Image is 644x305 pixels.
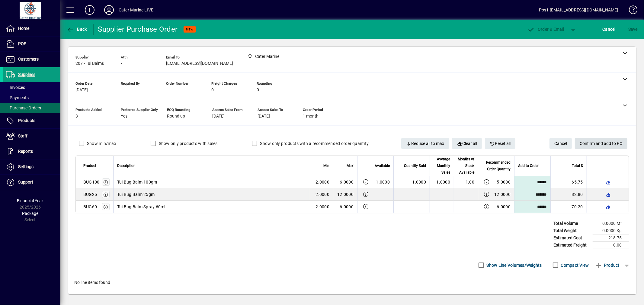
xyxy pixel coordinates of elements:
td: 82.80 [550,188,587,201]
label: Show only products with sales [158,140,218,146]
span: 207 - Tui Balms [75,61,104,66]
span: 3 [75,114,78,119]
td: Tui Bug Balm 100gm [113,176,309,188]
div: Pos1 [EMAIL_ADDRESS][DOMAIN_NAME] [539,5,618,15]
button: Cancel [601,24,617,35]
a: Payments [3,93,60,103]
span: Quantity Sold [404,162,426,169]
a: Customers [3,52,60,67]
td: 2.0000 [309,201,333,213]
span: Payments [6,95,29,100]
div: BUG60 [83,204,97,210]
td: 6.0000 [333,201,357,213]
td: 2.0000 [309,176,333,188]
span: ave [628,24,638,34]
button: Add [80,5,99,15]
span: [DATE] [258,114,270,119]
a: Purchase Orders [3,103,60,113]
button: Back [65,24,88,35]
span: Staff [18,134,27,138]
span: 1.0000 [412,180,426,184]
span: [DATE] [75,88,88,93]
td: 218.75 [593,234,629,242]
div: Supplier Purchase Order [98,24,178,34]
button: Reduce all to max [401,138,449,149]
td: 70.20 [550,201,587,213]
span: 6.0000 [497,204,511,210]
span: 0 [257,88,259,93]
span: Yes [121,114,127,119]
td: 6.0000 [333,176,357,188]
label: Show min/max [86,140,116,146]
span: POS [18,41,26,46]
span: Product [83,162,96,169]
span: Financial Year [17,198,43,203]
span: Round up [167,114,185,119]
a: Settings [3,159,60,175]
td: Estimated Cost [550,234,593,242]
button: Clear all [452,138,482,149]
span: Max [347,162,354,169]
td: 1.00 [454,176,478,188]
span: Purchase Orders [6,105,41,110]
span: Reset all [490,139,511,149]
span: [EMAIL_ADDRESS][DOMAIN_NAME] [166,61,233,66]
span: 1.0000 [376,179,390,185]
td: 2.0000 [309,188,333,201]
div: Cater Marine LIVE [119,5,153,15]
a: Reports [3,144,60,159]
td: Total Weight [550,227,593,234]
span: Order & Email [527,27,564,32]
a: Support [3,175,60,190]
span: Products [18,118,35,123]
button: Cancel [549,138,572,149]
span: Product [595,260,620,270]
span: Reports [18,149,33,154]
span: Home [18,26,29,31]
span: Cancel [554,139,567,149]
span: Back [67,27,87,32]
span: Total $ [572,162,583,169]
span: Suppliers [18,72,35,77]
span: - [166,88,167,93]
span: 0 [211,88,214,93]
a: Knowledge Base [624,1,636,21]
td: 0.0000 M³ [593,220,629,227]
td: Tui Bug Balm 25gm [113,188,309,201]
button: Product [592,260,623,271]
button: Confirm and add to PO [575,138,627,149]
button: Order & Email [524,24,567,35]
a: Staff [3,129,60,144]
td: 0.0000 Kg [593,227,629,234]
span: Customers [18,57,39,61]
span: [DATE] [212,114,225,119]
td: Tui Bug Balm Spray 60ml [113,201,309,213]
span: 1 month [303,114,319,119]
td: 65.75 [550,176,587,188]
td: Estimated Freight [550,242,593,249]
div: BUG25 [83,191,97,197]
td: 1.0000 [430,176,454,188]
span: Invoices [6,85,25,90]
span: Reduce all to max [406,139,444,149]
span: Add to Order [518,162,539,169]
span: Settings [18,164,34,169]
label: Compact View [560,262,589,268]
span: Available [375,162,390,169]
a: POS [3,36,60,52]
span: Confirm and add to PO [580,139,623,149]
span: - [121,61,122,66]
span: Clear all [457,139,477,149]
td: 12.0000 [333,188,357,201]
span: Package [22,211,38,216]
span: Support [18,180,33,184]
span: S [628,27,631,32]
div: No line items found [68,273,636,292]
span: 5.0000 [497,179,511,185]
button: Reset all [485,138,516,149]
span: Description [117,162,136,169]
span: Months of Stock Available [458,156,474,176]
app-page-header-button: Back [60,24,94,35]
a: Products [3,113,60,128]
td: 0.00 [593,242,629,249]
